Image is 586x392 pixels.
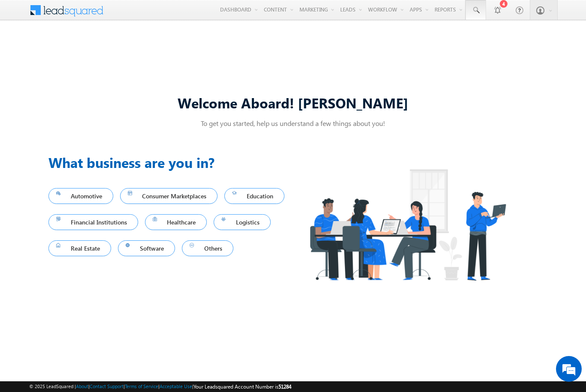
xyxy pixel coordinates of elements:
[76,383,88,389] a: About
[128,190,210,202] span: Consumer Marketplaces
[48,93,538,112] div: Welcome Aboard! [PERSON_NAME]
[56,190,106,202] span: Automotive
[193,383,291,390] span: Your Leadsquared Account Number is
[56,242,103,254] span: Real Estate
[125,383,158,389] a: Terms of Service
[153,216,199,228] span: Healthcare
[56,216,130,228] span: Financial Institutions
[293,152,522,297] img: Industry.png
[48,152,293,173] h3: What business are you in?
[29,383,291,391] span: © 2025 LeadSquared | | | | |
[90,383,124,389] a: Contact Support
[278,383,291,390] span: 51284
[48,119,538,128] p: To get you started, help us understand a few things about you!
[126,242,168,254] span: Software
[232,190,277,202] span: Education
[160,383,192,389] a: Acceptable Use
[190,242,226,254] span: Others
[221,216,263,228] span: Logistics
